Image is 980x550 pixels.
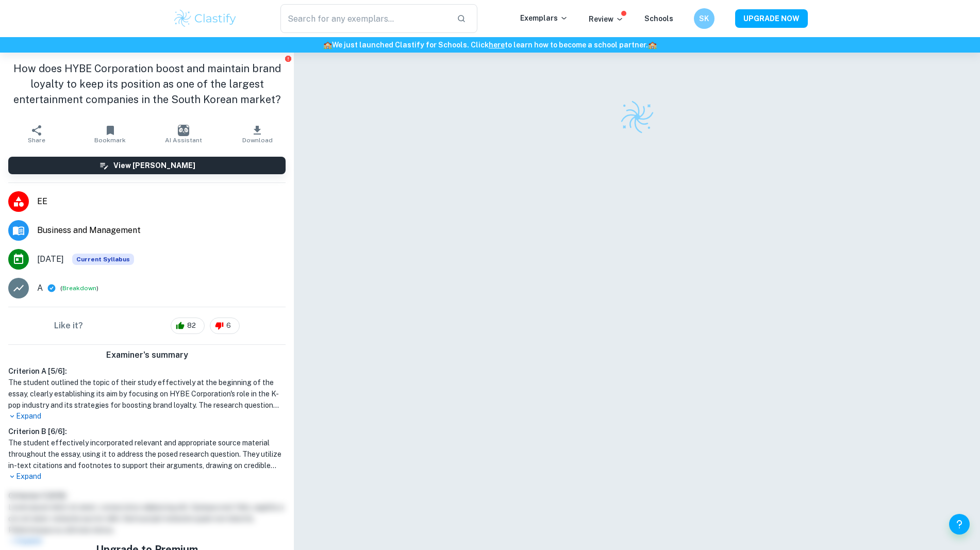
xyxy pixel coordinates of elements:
[171,318,205,334] div: 82
[648,41,657,49] span: 🏫
[28,137,45,144] span: Share
[178,125,189,136] img: AI Assistant
[8,411,286,422] p: Expand
[113,160,195,171] h6: View [PERSON_NAME]
[37,195,286,208] span: EE
[210,318,240,334] div: 6
[62,284,96,293] button: Breakdown
[520,12,568,24] p: Exemplars
[37,253,64,265] span: [DATE]
[619,99,655,135] img: Clastify logo
[949,514,970,535] button: Help and Feedback
[8,377,286,411] h1: The student outlined the topic of their study effectively at the beginning of the essay, clearly ...
[8,471,286,482] p: Expand
[489,41,505,49] a: here
[8,157,286,174] button: View [PERSON_NAME]
[165,137,202,144] span: AI Assistant
[694,8,715,29] button: SK
[323,41,332,49] span: 🏫
[37,224,286,237] span: Business and Management
[242,137,273,144] span: Download
[2,39,978,51] h6: We just launched Clastify for Schools. Click to learn how to become a school partner.
[72,254,134,265] div: This exemplar is based on the current syllabus. Feel free to refer to it for inspiration/ideas wh...
[284,55,292,62] button: Report issue
[147,120,221,148] button: AI Assistant
[644,14,673,23] a: Schools
[60,284,98,293] span: ( )
[221,321,237,331] span: 6
[181,321,202,331] span: 82
[4,349,290,361] h6: Examiner's summary
[54,320,83,332] h6: Like it?
[8,365,286,377] h6: Criterion A [ 5 / 6 ]:
[8,437,286,471] h1: The student effectively incorporated relevant and appropriate source material throughout the essa...
[37,282,43,294] p: A
[221,120,294,148] button: Download
[74,120,147,148] button: Bookmark
[735,9,808,28] button: UPGRADE NOW
[8,426,286,437] h6: Criterion B [ 6 / 6 ]:
[94,137,126,144] span: Bookmark
[8,61,286,107] h1: How does HYBE Corporation boost and maintain brand loyalty to keep its position as one of the lar...
[280,4,449,33] input: Search for any exemplars...
[589,13,624,25] p: Review
[72,254,134,265] span: Current Syllabus
[173,8,238,29] img: Clastify logo
[698,13,710,24] h6: SK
